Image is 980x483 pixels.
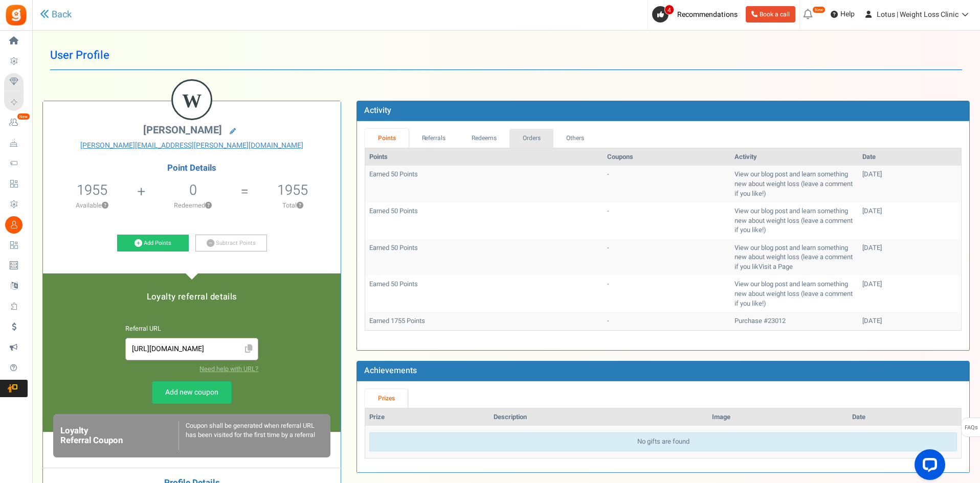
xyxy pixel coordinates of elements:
th: Description [489,408,708,426]
a: Points [365,129,409,148]
a: Book a call [746,6,795,22]
div: [DATE] [862,316,957,326]
td: Earned 50 Points [365,239,603,276]
a: Orders [509,129,553,148]
th: Prize [365,408,489,426]
span: 4 [664,5,674,15]
button: ? [297,202,303,209]
div: [DATE] [862,206,957,216]
td: - [603,239,730,276]
div: [DATE] [862,280,957,289]
td: View our blog post and learn something new about weight loss (leave a comment if you like!) [730,202,858,239]
td: View our blog post and learn something new about weight loss (leave a comment if you likVisit a Page [730,239,858,276]
td: Purchase #23012 [730,312,858,330]
p: Redeemed [146,201,239,210]
p: Total [250,201,336,210]
span: Recommendations [677,9,738,20]
td: - [603,275,730,312]
b: Achievements [364,364,417,377]
th: Date [858,148,961,166]
a: Prizes [365,389,408,408]
a: Need help with URL? [199,364,258,374]
b: Activity [364,104,391,117]
th: Points [365,148,603,166]
span: Lotus | Weight Loss Clinic [877,9,959,20]
em: New [17,113,30,120]
a: Redeems [459,129,510,148]
td: - [603,202,730,239]
button: ? [102,202,108,209]
h6: Loyalty Referral Coupon [60,426,179,445]
span: Help [838,9,855,19]
h6: Referral URL [125,326,258,333]
td: Earned 50 Points [365,166,603,202]
th: Date [848,408,961,426]
h5: 1955 [277,182,308,198]
span: FAQs [964,418,978,438]
td: Earned 1755 Points [365,312,603,330]
h5: Loyalty referral details [53,292,330,302]
button: ? [205,202,212,209]
a: Subtract Points [195,235,267,252]
img: Gratisfaction [5,4,28,27]
th: Coupons [603,148,730,166]
p: Available [48,201,136,210]
a: Help [827,6,859,22]
div: No gifts are found [369,432,957,451]
td: Earned 50 Points [365,202,603,239]
span: [PERSON_NAME] [143,123,222,137]
a: Add new coupon [152,381,232,404]
div: [DATE] [862,170,957,179]
th: Image [708,408,848,426]
a: [PERSON_NAME][EMAIL_ADDRESS][PERSON_NAME][DOMAIN_NAME] [51,141,333,151]
td: View our blog post and learn something new about weight loss (leave a comment if you like!) [730,166,858,202]
div: Coupon shall be generated when referral URL has been visited for the first time by a referral [179,421,323,450]
figcaption: W [173,81,211,121]
a: Add Points [117,235,189,252]
td: View our blog post and learn something new about weight loss (leave a comment if you like!) [730,275,858,312]
span: Click to Copy [240,340,257,358]
a: Others [553,129,597,148]
span: 1955 [77,180,107,200]
h5: 0 [189,182,197,198]
td: - [603,312,730,330]
a: New [4,114,28,131]
th: Activity [730,148,858,166]
td: - [603,166,730,202]
em: New [812,6,826,13]
td: Earned 50 Points [365,275,603,312]
h1: User Profile [50,41,962,70]
a: 4 Recommendations [652,6,742,22]
h4: Point Details [43,164,341,173]
a: Referrals [409,129,459,148]
div: [DATE] [862,243,957,253]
